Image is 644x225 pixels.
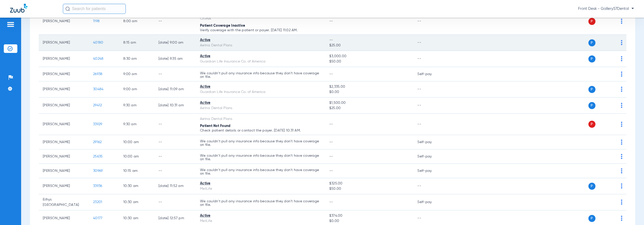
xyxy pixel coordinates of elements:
[413,8,447,35] td: --
[200,218,321,224] div: MetLife
[200,168,321,175] p: We couldn’t pull any insurance info because they don’t have coverage on file.
[154,164,196,178] td: --
[119,98,154,114] td: 9:30 AM
[154,67,196,81] td: --
[39,35,89,51] td: [PERSON_NAME]
[610,87,615,92] img: x.svg
[200,16,321,21] div: CIGNA
[610,19,615,24] img: x.svg
[329,186,409,191] span: $50.00
[10,4,27,13] img: Zuub Logo
[39,98,89,114] td: [PERSON_NAME]
[93,169,103,173] span: 30969
[39,135,89,149] td: [PERSON_NAME]
[621,154,622,159] img: group-dot-blue.svg
[329,89,409,95] span: $0.00
[39,51,89,67] td: [PERSON_NAME]
[413,35,447,51] td: --
[588,121,595,128] span: P
[588,18,595,25] span: P
[329,106,409,111] span: $25.00
[329,43,409,48] span: $25.00
[119,178,154,194] td: 10:30 AM
[200,38,321,43] div: Active
[200,186,321,191] div: MetLife
[200,89,321,95] div: Guardian Life Insurance Co. of America
[621,140,622,145] img: group-dot-blue.svg
[610,140,615,145] img: x.svg
[588,55,595,62] span: P
[119,51,154,67] td: 8:30 AM
[329,100,409,106] span: $1,500.00
[329,140,333,144] span: --
[65,7,70,11] img: Search Icon
[63,4,126,14] input: Search for patients
[621,122,622,127] img: group-dot-blue.svg
[39,164,89,178] td: [PERSON_NAME]
[200,200,321,207] p: We couldn’t pull any insurance info because they don’t have coverage on file.
[413,194,447,210] td: Self-pay
[119,35,154,51] td: 8:15 AM
[154,178,196,194] td: [DATE] 11:52 AM
[39,149,89,164] td: [PERSON_NAME]
[610,183,615,188] img: x.svg
[610,122,615,127] img: x.svg
[154,81,196,98] td: [DATE] 11:09 AM
[329,213,409,218] span: $374.00
[610,154,615,159] img: x.svg
[200,181,321,186] div: Active
[413,178,447,194] td: --
[200,129,321,132] p: Check patient details or contact the payer. [DATE] 10:31 AM.
[413,135,447,149] td: Self-pay
[621,72,622,77] img: group-dot-blue.svg
[154,51,196,67] td: [DATE] 9:35 AM
[610,72,615,77] img: x.svg
[329,84,409,89] span: $2,335.00
[39,8,89,35] td: [PERSON_NAME]
[119,81,154,98] td: 9:00 AM
[329,181,409,186] span: $325.00
[93,19,100,23] span: 1198
[93,200,102,204] span: 23201
[93,41,103,44] span: 40180
[329,155,333,158] span: --
[200,24,245,27] span: Patient Coverage Inactive
[93,87,103,91] span: 30484
[39,67,89,81] td: [PERSON_NAME]
[93,57,103,60] span: 40248
[154,35,196,51] td: [DATE] 9:00 AM
[39,114,89,135] td: [PERSON_NAME]
[329,59,409,64] span: $50.00
[621,168,622,173] img: group-dot-blue.svg
[200,106,321,111] div: Aetna Dental Plans
[119,114,154,135] td: 9:30 AM
[154,194,196,210] td: --
[119,149,154,164] td: 10:00 AM
[119,164,154,178] td: 10:15 AM
[588,86,595,93] span: P
[621,200,622,205] img: group-dot-blue.svg
[610,168,615,173] img: x.svg
[329,72,333,76] span: --
[329,200,333,204] span: --
[413,98,447,114] td: --
[119,67,154,81] td: 9:00 AM
[154,8,196,35] td: --
[413,164,447,178] td: Self-pay
[610,40,615,45] img: x.svg
[621,56,622,61] img: group-dot-blue.svg
[200,116,321,122] div: Aetna Dental Plans
[154,149,196,164] td: --
[200,124,230,128] span: Patient Not Found
[200,213,321,218] div: Active
[7,21,15,27] img: hamburger-icon
[154,135,196,149] td: --
[413,81,447,98] td: --
[329,218,409,224] span: $0.00
[621,19,622,24] img: group-dot-blue.svg
[93,140,102,144] span: 29162
[578,6,634,11] span: Front Desk - Gallery57Dental
[200,28,321,32] p: Verify coverage with the patient or payer. [DATE] 11:02 AM.
[154,98,196,114] td: [DATE] 10:31 AM
[329,122,333,126] span: --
